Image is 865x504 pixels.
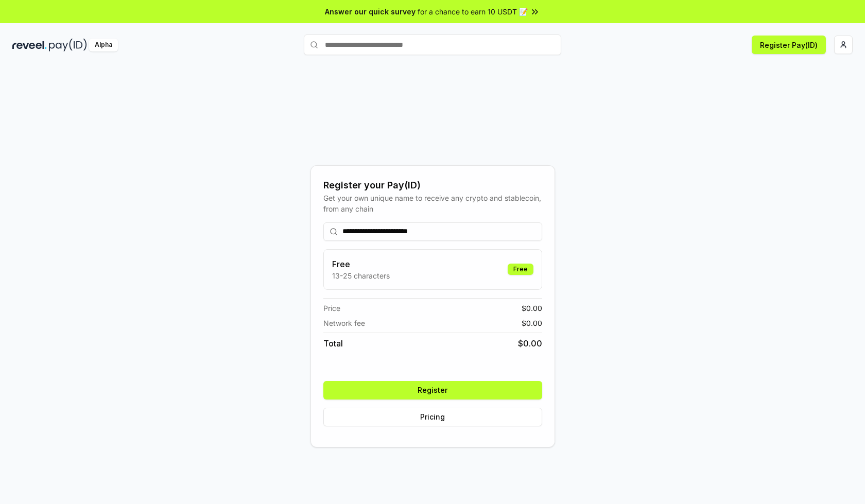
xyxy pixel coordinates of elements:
div: Alpha [89,39,118,51]
button: Register [323,381,542,399]
span: for a chance to earn 10 USDT 📝 [418,6,528,17]
span: Network fee [323,318,365,328]
div: Free [508,264,533,275]
p: 13-25 characters [332,270,390,281]
span: Answer our quick survey [325,6,416,17]
img: pay_id [49,39,87,51]
div: Get your own unique name to receive any crypto and stablecoin, from any chain [323,193,542,214]
button: Pricing [323,408,542,426]
h3: Free [332,258,390,270]
button: Register Pay(ID) [752,36,826,54]
span: $ 0.00 [518,337,542,350]
span: Price [323,303,340,314]
div: Register your Pay(ID) [323,178,542,193]
span: Total [323,337,343,350]
span: $ 0.00 [522,303,542,314]
img: reveel_dark [12,39,47,51]
span: $ 0.00 [522,318,542,328]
